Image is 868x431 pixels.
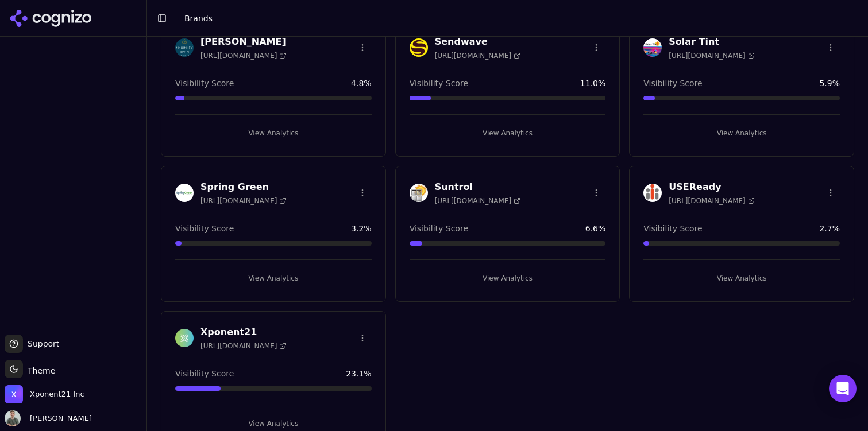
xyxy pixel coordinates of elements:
[175,329,194,347] img: Xponent21
[175,269,372,288] button: View Analytics
[175,184,194,202] img: Spring Green
[5,410,92,426] button: Open user button
[643,223,702,234] span: Visibility Score
[30,389,84,399] span: Xponent21 Inc
[669,35,754,49] h3: Solar Tint
[184,13,836,24] nav: breadcrumb
[200,341,286,351] span: [URL][DOMAIN_NAME]
[200,325,286,339] h3: Xponent21
[346,368,371,379] span: 23.1 %
[435,180,520,194] h3: Suntrol
[410,184,428,202] img: Suntrol
[200,35,286,49] h3: [PERSON_NAME]
[669,51,754,60] span: [URL][DOMAIN_NAME]
[643,269,840,288] button: View Analytics
[435,51,520,60] span: [URL][DOMAIN_NAME]
[643,38,662,57] img: Solar Tint
[175,38,194,57] img: McKinley Irvin
[819,77,840,89] span: 5.9 %
[643,184,662,202] img: USEReady
[410,77,468,89] span: Visibility Score
[351,77,372,89] span: 4.8 %
[351,223,372,234] span: 3.2 %
[23,338,59,350] span: Support
[410,38,428,57] img: Sendwave
[669,196,754,205] span: [URL][DOMAIN_NAME]
[200,180,286,194] h3: Spring Green
[435,35,520,49] h3: Sendwave
[175,368,234,379] span: Visibility Score
[5,385,23,403] img: Xponent21 Inc
[435,196,520,205] span: [URL][DOMAIN_NAME]
[5,410,21,426] img: Chuck McCarthy
[643,77,702,89] span: Visibility Score
[5,385,84,403] button: Open organization switcher
[184,14,213,23] span: Brands
[200,51,286,60] span: [URL][DOMAIN_NAME]
[643,124,840,142] button: View Analytics
[23,366,55,375] span: Theme
[410,269,606,288] button: View Analytics
[25,413,92,424] span: [PERSON_NAME]
[410,223,468,234] span: Visibility Score
[669,180,754,194] h3: USEReady
[175,77,234,89] span: Visibility Score
[175,124,372,142] button: View Analytics
[819,223,840,234] span: 2.7 %
[580,77,605,89] span: 11.0 %
[585,223,606,234] span: 6.6 %
[829,375,857,402] div: Open Intercom Messenger
[410,124,606,142] button: View Analytics
[175,223,234,234] span: Visibility Score
[200,196,286,205] span: [URL][DOMAIN_NAME]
